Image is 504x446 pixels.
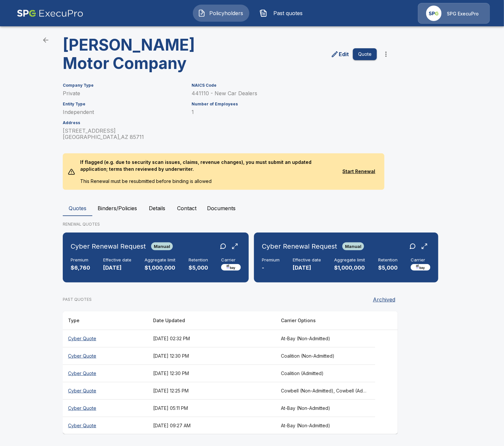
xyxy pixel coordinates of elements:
th: Coalition (Admitted) [276,365,375,382]
th: Cyber Quote [63,347,148,365]
button: Details [142,200,172,216]
h6: NAICS Code [192,83,377,88]
p: $6,760 [71,264,90,272]
button: Start Renewal [339,166,379,178]
img: Carrier [411,264,430,271]
th: Coalition (Non-Admitted) [276,347,375,365]
h6: Number of Employees [192,102,377,106]
th: [DATE] 12:30 PM [148,365,276,382]
h6: Effective date [103,257,131,263]
a: Agency IconSPG ExecuPro [418,3,490,24]
p: [STREET_ADDRESS] [GEOGRAPHIC_DATA] , AZ 85711 [63,128,184,140]
th: At-Bay (Non-Admitted) [276,417,375,434]
p: $5,000 [189,264,208,272]
h6: Premium [71,257,90,263]
p: This Renewal must be resubmitted before binding is allowed [75,178,339,190]
span: Policyholders [208,9,244,17]
table: responsive table [63,311,398,434]
th: Date Updated [148,311,276,330]
th: Cyber Quote [63,417,148,434]
th: At-Bay (Non-Admitted) [276,330,375,347]
button: Binders/Policies [92,200,142,216]
span: Manual [342,244,364,249]
a: edit [330,49,350,59]
button: Policyholders IconPolicyholders [193,5,249,22]
button: Archived [370,293,398,306]
th: [DATE] 12:30 PM [148,347,276,365]
span: Past quotes [270,9,306,17]
th: Carrier Options [276,311,375,330]
p: $1,000,000 [334,264,365,272]
button: Quotes [63,200,92,216]
p: - [262,264,280,272]
h6: Retention [189,257,208,263]
p: [DATE] [293,264,321,272]
th: Cyber Quote [63,365,148,382]
p: Private [63,90,184,97]
button: Documents [202,200,241,216]
h6: Effective date [293,257,321,263]
th: At-Bay (Non-Admitted) [276,399,375,417]
img: Past quotes Icon [260,9,267,17]
div: policyholder tabs [63,200,441,216]
img: Agency Icon [426,6,442,21]
button: Contact [172,200,202,216]
img: Policyholders Icon [198,9,206,17]
h6: Premium [262,257,280,263]
h6: Carrier [411,257,430,263]
th: Type [63,311,148,330]
th: [DATE] 02:32 PM [148,330,276,347]
h6: Carrier [221,257,241,263]
p: 441110 - New Car Dealers [192,90,377,97]
h3: [PERSON_NAME] Motor Company [63,36,225,73]
img: Carrier [221,264,241,271]
h6: Aggregate limit [145,257,175,263]
th: Cyber Quote [63,382,148,399]
p: Edit [339,50,349,58]
img: AA Logo [17,3,83,24]
th: [DATE] 05:11 PM [148,399,276,417]
th: Cyber Quote [63,330,148,347]
button: Past quotes IconPast quotes [255,5,311,22]
button: more [379,48,393,61]
h6: Cyber Renewal Request [262,241,337,252]
th: Cyber Quote [63,399,148,417]
h6: Retention [378,257,398,263]
th: Cowbell (Non-Admitted), Cowbell (Admitted), Corvus Cyber (Non-Admitted), Tokio Marine TMHCC (Non-... [276,382,375,399]
p: If flagged (e.g. due to security scan issues, claims, revenue changes), you must submit an update... [75,153,339,178]
p: SPG ExecuPro [447,11,479,17]
p: Independent [63,109,184,115]
p: $1,000,000 [145,264,175,272]
p: RENEWAL QUOTES [63,221,441,227]
h6: Entity Type [63,102,184,106]
p: 1 [192,109,377,115]
h6: Cyber Renewal Request [71,241,146,252]
a: back [39,33,52,47]
span: Manual [151,244,173,249]
p: $5,000 [378,264,398,272]
h6: Aggregate limit [334,257,365,263]
h6: Company Type [63,83,184,88]
p: [DATE] [103,264,131,272]
th: [DATE] 09:27 AM [148,417,276,434]
button: Quote [353,48,377,60]
h6: Address [63,121,184,125]
th: [DATE] 12:25 PM [148,382,276,399]
p: PAST QUOTES [63,297,92,302]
